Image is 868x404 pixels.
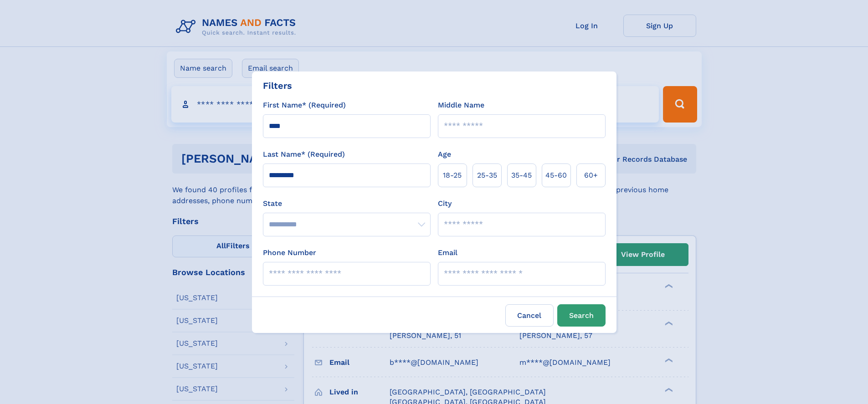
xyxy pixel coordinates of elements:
[557,304,606,327] button: Search
[505,304,554,327] label: Cancel
[584,170,598,181] span: 60+
[477,170,497,181] span: 25‑35
[263,100,346,111] label: First Name* (Required)
[263,247,316,258] label: Phone Number
[511,170,532,181] span: 35‑45
[545,170,567,181] span: 45‑60
[438,149,451,160] label: Age
[263,198,431,209] label: State
[438,198,452,209] label: City
[263,149,345,160] label: Last Name* (Required)
[263,79,292,92] div: Filters
[438,100,484,111] label: Middle Name
[438,247,457,258] label: Email
[443,170,462,181] span: 18‑25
